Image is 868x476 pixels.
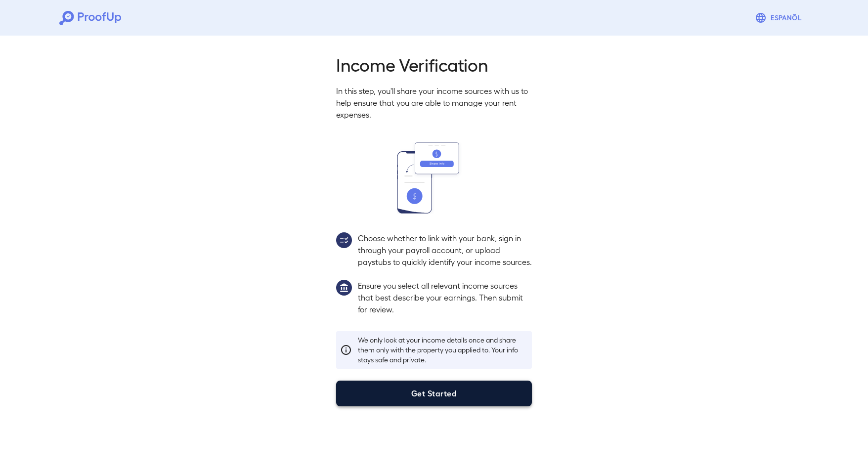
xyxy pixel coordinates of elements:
[336,280,352,296] img: group1.svg
[336,232,352,248] img: group2.svg
[397,142,471,214] img: transfer_money.svg
[336,85,532,121] p: In this step, you'll share your income sources with us to help ensure that you are able to manage...
[358,335,528,365] p: We only look at your income details once and share them only with the property you applied to. Yo...
[751,8,809,28] button: Espanõl
[336,381,532,406] button: Get Started
[336,53,532,75] h2: Income Verification
[358,280,532,315] p: Ensure you select all relevant income sources that best describe your earnings. Then submit for r...
[358,232,532,268] p: Choose whether to link with your bank, sign in through your payroll account, or upload paystubs t...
